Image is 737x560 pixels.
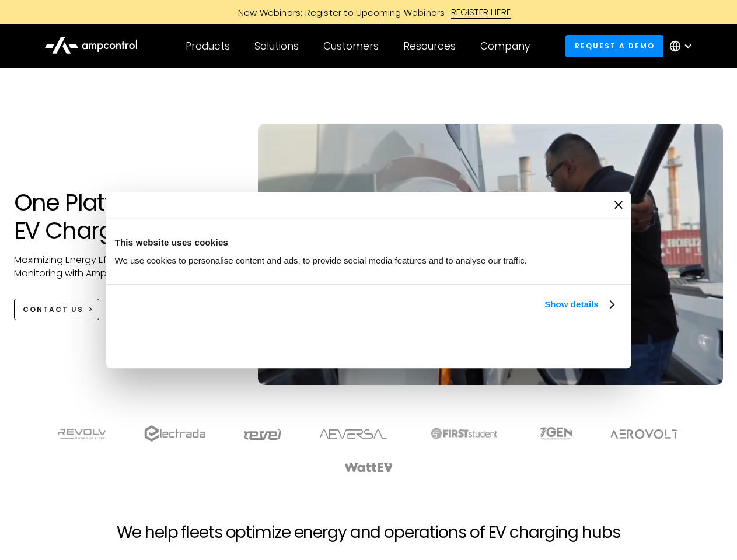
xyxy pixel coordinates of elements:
button: Close banner [614,201,623,209]
a: Show details [544,297,613,311]
a: Request a demo [565,35,663,57]
img: WattEV logo [344,463,393,472]
div: This website uses cookies [115,236,623,250]
h1: One Platform for EV Charging Hubs [14,188,235,244]
div: Resources [403,40,456,52]
p: Maximizing Energy Efficiency, Uptime, and 24/7 Monitoring with Ampcontrol Solutions [14,254,235,280]
a: CONTACT US [14,299,100,320]
div: Products [186,40,230,52]
div: Solutions [254,40,299,52]
div: Customers [323,40,379,52]
div: Company [480,40,530,52]
img: Aerovolt Logo [610,429,679,439]
span: We use cookies to personalise content and ads, to provide social media features and to analyse ou... [115,256,528,265]
a: New Webinars: Register to Upcoming WebinarsREGISTER HERE [106,6,631,19]
div: REGISTER HERE [451,6,511,19]
h2: We help fleets optimize energy and operations of EV charging hubs [117,523,620,542]
img: electrada logo [144,425,205,442]
div: CONTACT US [23,304,83,315]
div: New Webinars: Register to Upcoming Webinars [226,6,451,19]
button: Okay [450,325,618,359]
